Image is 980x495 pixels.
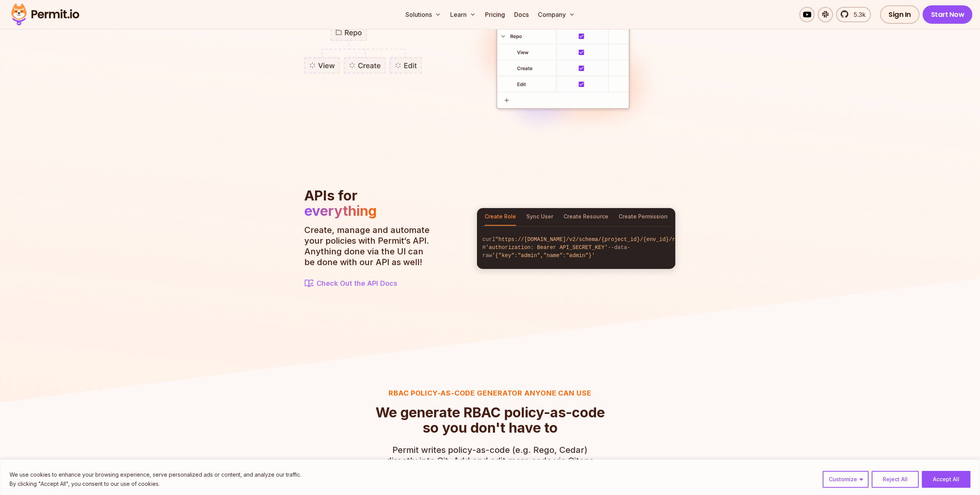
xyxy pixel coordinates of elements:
[386,445,594,466] p: directly into Git. Add and edit more code via Gitops
[402,7,444,22] button: Solutions
[8,2,83,28] img: Permit logo
[376,405,605,420] span: We generate RBAC policy-as-code
[872,471,919,488] button: Reject All
[317,278,397,289] span: Check Out the API Docs
[376,388,605,399] h3: RBAC Policy-as-code generator anyone can use
[922,471,970,488] button: Accept All
[482,7,508,22] a: Pricing
[10,470,301,479] p: We use cookies to enhance your browsing experience, serve personalized ads or content, and analyz...
[880,5,920,24] a: Sign In
[923,5,973,24] a: Start Now
[304,187,358,204] span: APIs for
[526,208,553,226] button: Sync User
[304,202,377,219] span: everything
[836,7,871,22] a: 5.3k
[447,7,479,22] button: Learn
[485,208,516,226] button: Create Role
[849,10,866,19] span: 5.3k
[495,236,691,243] span: "https://[DOMAIN_NAME]/v2/schema/{project_id}/{env_id}/roles"
[563,208,608,226] button: Create Resource
[823,471,869,488] button: Customize
[304,278,434,289] a: Check Out the API Docs
[376,405,605,435] h2: so you don't have to
[386,445,594,455] span: Permit writes policy-as-code (e.g. Rego, Cedar)
[492,252,595,259] span: '{"key":"admin","name":"admin"}'
[477,230,675,266] code: curl -H --data-raw
[511,7,532,22] a: Docs
[619,208,668,226] button: Create Permission
[535,7,578,22] button: Company
[485,244,608,251] span: 'authorization: Bearer API_SECRET_KEY'
[10,479,301,488] p: By clicking "Accept All", you consent to our use of cookies.
[304,225,434,267] p: Create, manage and automate your policies with Permit‘s API. Anything done via the UI can be done...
